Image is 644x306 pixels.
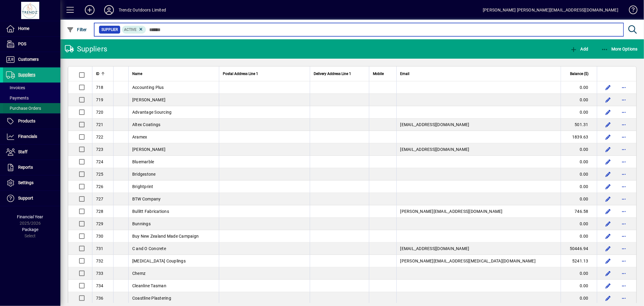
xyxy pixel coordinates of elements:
[96,97,104,102] span: 719
[603,219,613,229] button: Edit
[569,44,590,54] button: Add
[132,135,147,139] span: Aramex
[601,47,638,51] span: More Options
[3,114,60,129] a: Products
[132,85,164,90] span: Accounting Plus
[96,197,104,201] span: 727
[400,259,536,263] span: [PERSON_NAME][EMAIL_ADDRESS][MEDICAL_DATA][DOMAIN_NAME]
[132,234,199,239] span: Buy New Zealand Made Campaign
[603,281,613,291] button: Edit
[3,103,60,113] a: Purchase Orders
[619,231,629,241] button: More options
[132,296,171,301] span: Coastline Plastering
[65,44,107,54] div: Suppliers
[561,292,597,304] td: 0.00
[603,95,613,105] button: Edit
[619,256,629,266] button: More options
[3,83,60,93] a: Invoices
[483,5,618,15] div: [PERSON_NAME] [PERSON_NAME][EMAIL_ADDRESS][DOMAIN_NAME]
[6,96,29,100] span: Payments
[96,271,104,276] span: 733
[223,70,258,77] span: Postal Address Line 1
[132,70,142,77] span: Name
[619,281,629,291] button: More options
[132,271,146,276] span: Chemz
[561,181,597,193] td: 0.00
[373,70,393,77] div: Mobile
[96,234,104,239] span: 730
[561,168,597,181] td: 0.00
[101,27,118,33] span: Supplier
[603,182,613,191] button: Edit
[3,175,60,190] a: Settings
[619,83,629,92] button: More options
[603,107,613,117] button: Edit
[18,26,29,31] span: Home
[3,145,60,160] a: Staff
[18,41,26,46] span: POS
[132,221,151,226] span: Bunnings
[119,5,166,15] div: Trendz Outdoors Limited
[132,122,161,127] span: Altex Coatings
[99,5,119,15] button: Profile
[314,70,351,77] span: Delivery Address Line 1
[561,106,597,119] td: 0.00
[80,5,99,15] button: Add
[561,193,597,205] td: 0.00
[619,145,629,154] button: More options
[65,24,88,35] button: Filter
[603,145,613,154] button: Edit
[96,147,104,152] span: 723
[96,259,104,263] span: 732
[96,246,104,251] span: 731
[400,209,503,214] span: [PERSON_NAME][EMAIL_ADDRESS][DOMAIN_NAME]
[18,119,35,123] span: Products
[96,172,104,177] span: 725
[18,72,35,77] span: Suppliers
[67,27,87,32] span: Filter
[3,129,60,144] a: Financials
[3,52,60,67] a: Customers
[400,147,469,152] span: [EMAIL_ADDRESS][DOMAIN_NAME]
[570,70,588,77] span: Balance ($)
[603,269,613,278] button: Edit
[400,122,469,127] span: [EMAIL_ADDRESS][DOMAIN_NAME]
[561,205,597,218] td: 746.58
[96,135,104,139] span: 722
[570,47,588,51] span: Add
[603,244,613,253] button: Edit
[619,182,629,191] button: More options
[3,21,60,36] a: Home
[603,157,613,167] button: Edit
[22,227,38,232] span: Package
[619,293,629,303] button: More options
[561,267,597,280] td: 0.00
[603,132,613,142] button: Edit
[603,169,613,179] button: Edit
[3,160,60,175] a: Reports
[561,156,597,168] td: 0.00
[400,70,557,77] div: Email
[603,83,613,92] button: Edit
[132,246,166,251] span: C and O Concrete
[18,196,33,200] span: Support
[96,184,104,189] span: 726
[619,169,629,179] button: More options
[373,70,384,77] span: Mobile
[132,209,169,214] span: Bullitt Fabrications
[132,147,165,152] span: [PERSON_NAME]
[619,244,629,253] button: More options
[96,221,104,226] span: 729
[561,230,597,243] td: 0.00
[619,107,629,117] button: More options
[561,94,597,106] td: 0.00
[603,120,613,129] button: Edit
[132,197,161,201] span: BTW Company
[619,207,629,216] button: More options
[132,110,172,115] span: Advantage Sourcing
[3,191,60,206] a: Support
[132,259,186,263] span: [MEDICAL_DATA] Couplings
[132,172,156,177] span: Bridgestone
[619,132,629,142] button: More options
[619,157,629,167] button: More options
